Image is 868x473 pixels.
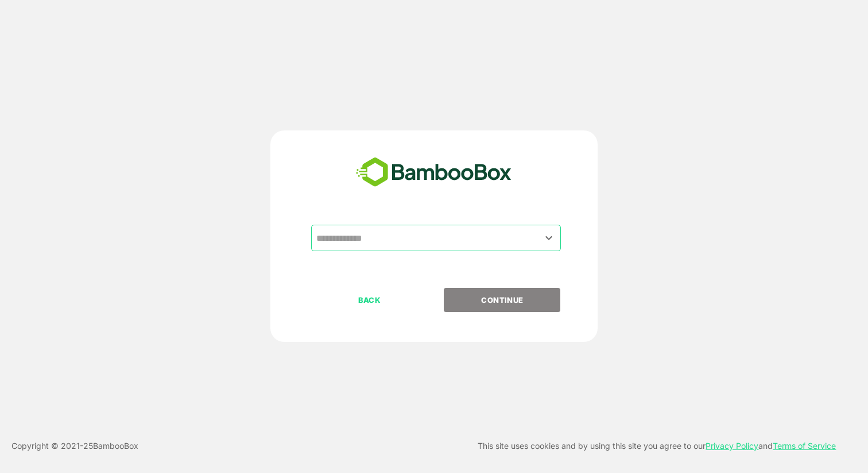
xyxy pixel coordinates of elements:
[445,294,560,306] p: CONTINUE
[350,153,518,191] img: bamboobox
[541,230,557,245] button: Open
[312,294,427,306] p: BACK
[773,441,836,451] a: Terms of Service
[11,439,138,453] p: Copyright © 2021- 25 BambooBox
[706,441,758,451] a: Privacy Policy
[478,439,836,453] p: This site uses cookies and by using this site you agree to our and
